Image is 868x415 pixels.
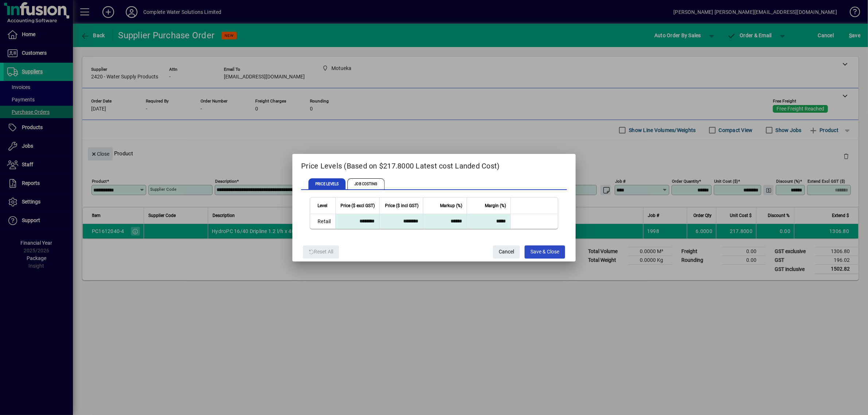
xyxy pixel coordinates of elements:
[318,202,327,210] span: Level
[340,202,375,210] span: Price ($ excl GST)
[525,245,565,259] button: Save & Close
[493,245,520,259] button: Cancel
[485,202,506,210] span: Margin (%)
[385,202,419,210] span: Price ($ incl GST)
[347,178,384,190] span: JOB COSTING
[308,178,346,190] span: PRICE LEVELS
[310,214,335,229] td: Retail
[499,246,514,258] span: Cancel
[292,154,576,175] h2: Price Levels (Based on $217.8000 Latest cost Landed Cost)
[530,246,559,258] span: Save & Close
[440,202,462,210] span: Markup (%)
